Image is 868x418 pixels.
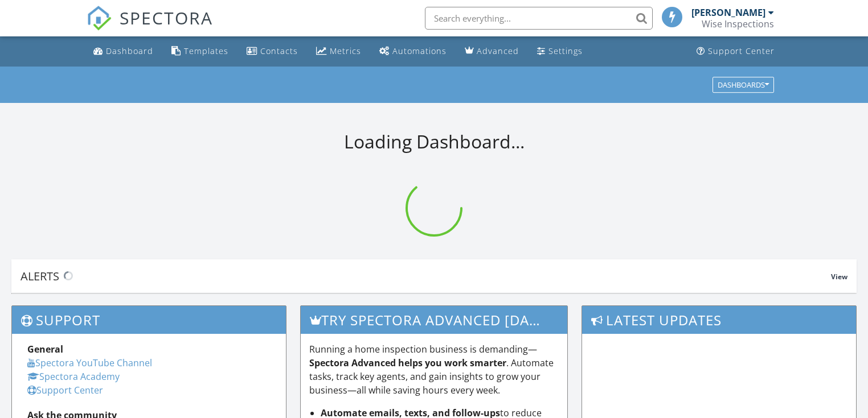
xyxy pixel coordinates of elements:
[312,41,366,62] a: Metrics
[533,41,587,62] a: Settings
[708,45,775,56] div: Support Center
[260,45,298,56] div: Contacts
[425,7,653,30] input: Search everything...
[120,6,213,30] span: SPECTORA
[27,370,120,383] a: Spectora Academy
[718,81,769,89] div: Dashboards
[330,45,361,56] div: Metrics
[691,7,765,18] div: [PERSON_NAME]
[692,41,779,62] a: Support Center
[89,41,158,62] a: Dashboard
[702,18,774,30] div: Wise Inspections
[106,45,153,56] div: Dashboard
[12,306,286,334] h3: Support
[87,6,112,31] img: The Best Home Inspection Software - Spectora
[713,77,774,93] button: Dashboards
[27,343,63,355] strong: General
[375,41,451,62] a: Automations (Basic)
[460,41,523,62] a: Advanced
[27,357,152,369] a: Spectora YouTube Channel
[831,272,847,282] span: View
[548,45,583,56] div: Settings
[477,45,519,56] div: Advanced
[27,384,103,396] a: Support Center
[167,41,233,62] a: Templates
[184,45,228,56] div: Templates
[301,306,568,334] h3: Try spectora advanced [DATE]
[242,41,302,62] a: Contacts
[309,357,506,369] strong: Spectora Advanced helps you work smarter
[392,45,447,56] div: Automations
[309,342,559,397] p: Running a home inspection business is demanding— . Automate tasks, track key agents, and gain ins...
[582,306,856,334] h3: Latest Updates
[21,268,831,284] div: Alerts
[87,15,213,39] a: SPECTORA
